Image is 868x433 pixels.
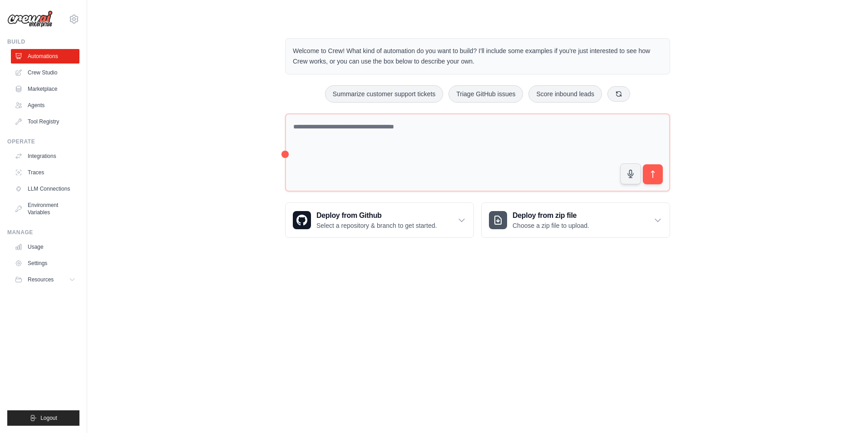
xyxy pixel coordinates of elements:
[11,165,79,180] a: Traces
[11,98,79,113] a: Agents
[11,256,79,271] a: Settings
[11,65,79,80] a: Crew Studio
[7,410,79,426] button: Logout
[316,221,437,230] p: Select a repository & branch to get started.
[7,10,53,28] img: Logo
[325,85,443,103] button: Summarize customer support tickets
[293,46,662,67] p: Welcome to Crew! What kind of automation do you want to build? I'll include some examples if you'...
[11,272,79,287] button: Resources
[7,38,79,45] div: Build
[513,210,589,221] h3: Deploy from zip file
[513,221,589,230] p: Choose a zip file to upload.
[11,82,79,96] a: Marketplace
[11,149,79,163] a: Integrations
[7,138,79,145] div: Operate
[11,240,79,254] a: Usage
[28,276,54,283] span: Resources
[528,85,602,103] button: Score inbound leads
[11,114,79,129] a: Tool Registry
[449,85,523,103] button: Triage GitHub issues
[11,198,79,220] a: Environment Variables
[11,182,79,196] a: LLM Connections
[11,49,79,64] a: Automations
[7,229,79,236] div: Manage
[40,414,57,422] span: Logout
[316,210,437,221] h3: Deploy from Github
